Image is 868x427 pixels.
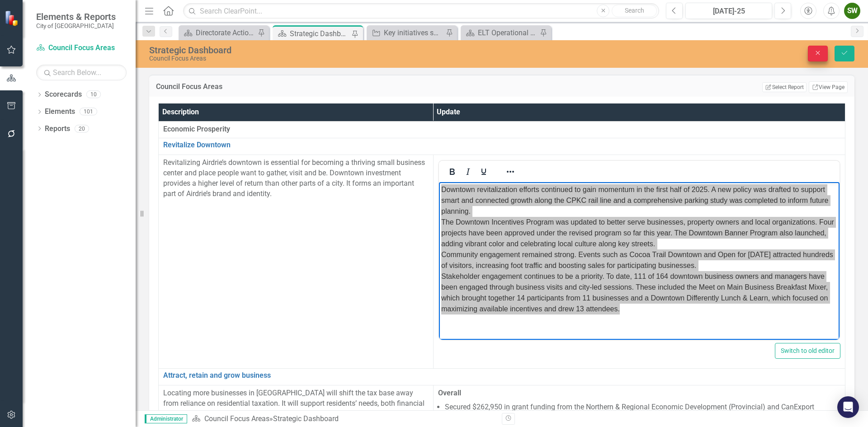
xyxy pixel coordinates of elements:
[625,7,644,14] span: Search
[183,3,659,19] input: Search ClearPoint...
[181,27,255,38] a: Directorate Action Plan
[149,45,545,55] div: Strategic Dashboard
[45,107,75,117] a: Elements
[369,27,443,38] a: Key initiatives supporting Council's focus areas
[36,43,127,53] a: Council Focus Areas
[439,182,840,340] iframe: Rich Text Area
[438,389,461,397] strong: Overall
[809,81,848,93] a: View Page
[612,5,657,17] button: Search
[36,22,116,29] small: City of [GEOGRAPHIC_DATA]
[273,414,339,423] div: Strategic Dashboard
[476,165,491,178] button: Underline
[204,414,269,423] a: Council Focus Areas
[163,371,840,380] a: Attract, retain and grow business
[445,402,840,423] li: Secured $262,950 in grant funding from the Northern & Regional Economic Development (Provincial) ...
[478,27,538,38] div: ELT Operational Plan
[463,27,538,38] a: ELT Operational Plan
[163,124,840,135] span: Economic Prosperity
[80,108,97,116] div: 101
[36,65,127,80] input: Search Below...
[775,343,840,359] button: Switch to old editor
[192,414,495,424] div: »
[156,83,459,91] h3: Council Focus Areas
[145,414,187,423] span: Administrator
[36,11,116,22] span: Elements & Reports
[5,10,20,26] img: ClearPoint Strategy
[163,141,840,149] a: Revitalize Downtown​
[685,3,772,19] button: [DATE]-25
[45,124,70,134] a: Reports
[689,6,769,17] div: [DATE]-25
[149,55,545,62] div: Council Focus Areas
[163,158,429,199] p: Revitalizing Airdrie’s downtown is essential for becoming a thriving small business center and pl...
[86,91,101,99] div: 10
[460,165,476,178] button: Italic
[444,165,460,178] button: Bold
[75,125,89,132] div: 20
[503,165,518,178] button: Reveal or hide additional toolbar items
[290,28,349,39] div: Strategic Dashboard
[45,89,82,100] a: Scorecards
[384,27,443,38] div: Key initiatives supporting Council's focus areas
[762,82,806,92] button: Select Report
[844,3,860,19] button: SW
[196,27,255,38] div: Directorate Action Plan
[837,396,859,418] div: Open Intercom Messenger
